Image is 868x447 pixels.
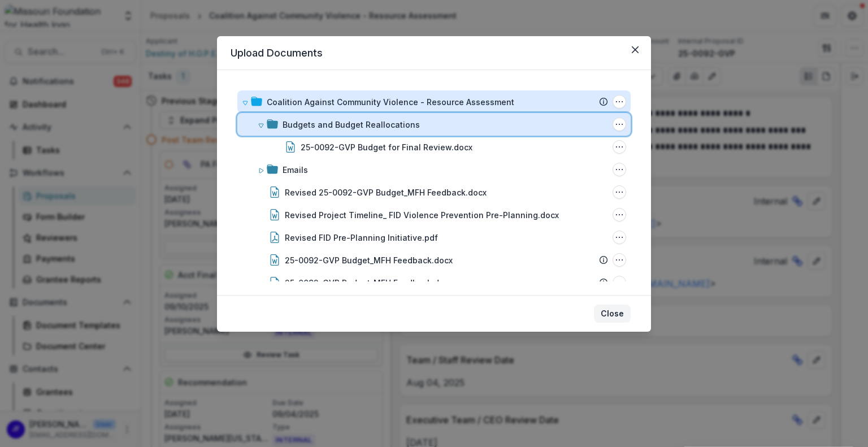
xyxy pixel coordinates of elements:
div: Revised Project Timeline_ FID Violence Prevention Pre-Planning.docxRevised Project Timeline_ FID ... [237,203,631,226]
div: 25-0092-GVP Budget_MFH Feedback.docx25-0092-GVP Budget_MFH Feedback.docx Options [237,271,631,294]
div: Coalition Against Community Violence - Resource Assessment [267,96,514,108]
button: Budgets and Budget Reallocations Options [613,118,626,131]
div: Revised 25-0092-GVP Budget_MFH Feedback.docxRevised 25-0092-GVP Budget_MFH Feedback.docx Options [237,181,631,203]
div: EmailsEmails Options [237,158,631,181]
div: 25-0092-GVP Budget_MFH Feedback.docx25-0092-GVP Budget_MFH Feedback.docx Options [237,249,631,271]
button: Close [594,305,631,323]
div: 25-0092-GVP Budget_MFH Feedback.docx [285,277,453,289]
div: Budgets and Budget ReallocationsBudgets and Budget Reallocations Options25-0092-GVP Budget for Fi... [237,113,631,158]
button: 25-0092-GVP Budget_MFH Feedback.docx Options [613,276,626,289]
div: 25-0092-GVP Budget for Final Review.docx25-0092-GVP Budget for Final Review.docx Options [237,136,631,158]
button: Revised Project Timeline_ FID Violence Prevention Pre-Planning.docx Options [613,208,626,222]
div: Budgets and Budget Reallocations [283,119,420,131]
header: Upload Documents [217,36,651,70]
div: Emails [283,164,308,176]
button: Coalition Against Community Violence - Resource Assessment Options [613,95,626,109]
div: Revised 25-0092-GVP Budget_MFH Feedback.docx [285,186,487,198]
div: 25-0092-GVP Budget for Final Review.docx [301,141,472,153]
button: 25-0092-GVP Budget_MFH Feedback.docx Options [613,253,626,267]
div: Revised FID Pre-Planning Initiative.pdfRevised FID Pre-Planning Initiative.pdf Options [237,226,631,249]
button: Revised 25-0092-GVP Budget_MFH Feedback.docx Options [613,185,626,199]
button: Emails Options [613,163,626,176]
div: Revised FID Pre-Planning Initiative.pdf [285,232,438,244]
button: Revised FID Pre-Planning Initiative.pdf Options [613,231,626,244]
div: Coalition Against Community Violence - Resource AssessmentCoalition Against Community Violence - ... [237,90,631,113]
button: Close [626,41,644,59]
div: 25-0092-GVP Budget_MFH Feedback.docx [285,254,453,266]
div: Budgets and Budget ReallocationsBudgets and Budget Reallocations Options [237,113,631,136]
div: Revised Project Timeline_ FID Violence Prevention Pre-Planning.docx [285,209,559,221]
button: 25-0092-GVP Budget for Final Review.docx Options [613,140,626,154]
